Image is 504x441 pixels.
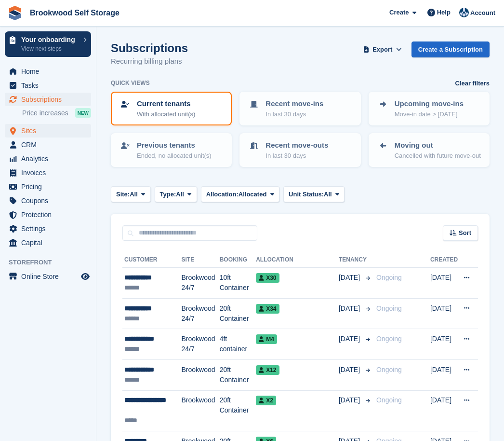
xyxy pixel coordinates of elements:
p: Your onboarding [21,36,79,43]
a: Current tenants With allocated unit(s) [112,93,231,124]
span: CRM [21,138,79,152]
td: [DATE] [430,390,458,431]
td: 20ft Container [220,390,256,431]
p: Move-in date > [DATE] [395,110,464,119]
button: Unit Status: All [283,186,345,202]
span: Site: [116,190,130,199]
span: X2 [256,396,276,405]
a: Moving out Cancelled with future move-out [370,134,489,166]
td: Brookwood [182,359,220,390]
span: X30 [256,273,279,283]
span: M4 [256,334,277,344]
th: Allocation [256,252,339,268]
a: menu [5,222,91,235]
a: menu [5,138,91,152]
span: Price increases [22,109,68,118]
span: Settings [21,222,79,235]
span: Tasks [21,79,79,92]
span: Allocated [239,190,267,199]
span: X34 [256,304,279,314]
a: Create a Subscription [411,41,490,57]
p: Recent move-ins [265,98,323,110]
a: menu [5,270,91,283]
p: Cancelled with future move-out [395,151,481,161]
a: Previous tenants Ended, no allocated unit(s) [112,134,231,166]
td: [DATE] [430,329,458,360]
a: Clear filters [455,79,490,88]
span: Ongoing [376,304,402,312]
a: menu [5,124,91,138]
p: Upcoming move-ins [395,98,464,110]
a: Price increases NEW [22,108,91,118]
h6: Quick views [111,79,150,87]
span: [DATE] [339,365,362,375]
a: Recent move-outs In last 30 days [240,134,359,166]
td: [DATE] [430,359,458,390]
span: [DATE] [339,273,362,283]
a: Recent move-ins In last 30 days [240,93,359,124]
a: menu [5,79,91,92]
span: Allocation: [206,190,239,199]
p: Recent move-outs [265,140,328,151]
span: Sites [21,124,79,138]
span: Export [372,45,392,55]
button: Allocation: Allocated [201,186,279,202]
a: Brookwood Self Storage [26,5,123,21]
p: Current tenants [137,98,195,110]
td: Brookwood 24/7 [182,268,220,299]
td: 20ft Container [220,359,256,390]
th: Customer [122,252,182,268]
span: X12 [256,365,279,375]
div: NEW [75,108,91,118]
td: 4ft container [220,329,256,360]
p: In last 30 days [265,151,328,161]
td: Brookwood 24/7 [182,329,220,360]
span: Account [470,8,495,18]
span: Subscriptions [21,93,79,106]
span: Coupons [21,194,79,207]
a: menu [5,166,91,179]
span: [DATE] [339,395,362,405]
span: Ongoing [376,335,402,343]
span: Ongoing [376,396,402,404]
th: Tenancy [339,252,372,268]
p: Previous tenants [137,140,212,151]
span: Sort [459,228,471,238]
a: menu [5,93,91,106]
a: Upcoming move-ins Move-in date > [DATE] [370,93,489,124]
span: Home [21,65,79,78]
a: menu [5,194,91,207]
span: All [176,190,184,199]
span: Create [389,8,409,17]
img: Tom Budge [459,8,469,17]
span: All [324,190,332,199]
a: Preview store [80,271,91,282]
td: 10ft Container [220,268,256,299]
p: In last 30 days [265,110,323,119]
span: Storefront [9,258,96,267]
button: Export [361,41,404,57]
span: Capital [21,236,79,249]
span: Pricing [21,180,79,193]
a: menu [5,152,91,165]
span: All [130,190,138,199]
span: Ongoing [376,274,402,281]
a: menu [5,65,91,78]
h1: Subscriptions [111,41,188,55]
p: Recurring billing plans [111,56,188,67]
button: Site: All [111,186,151,202]
span: [DATE] [339,334,362,344]
a: menu [5,180,91,193]
p: With allocated unit(s) [137,110,195,119]
span: Ongoing [376,366,402,373]
button: Type: All [155,186,197,202]
span: Help [437,8,451,17]
p: Moving out [395,140,481,151]
span: Analytics [21,152,79,165]
th: Created [430,252,458,268]
td: 20ft Container [220,298,256,329]
a: menu [5,208,91,221]
td: Brookwood [182,390,220,431]
td: [DATE] [430,298,458,329]
span: Unit Status: [289,190,324,199]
